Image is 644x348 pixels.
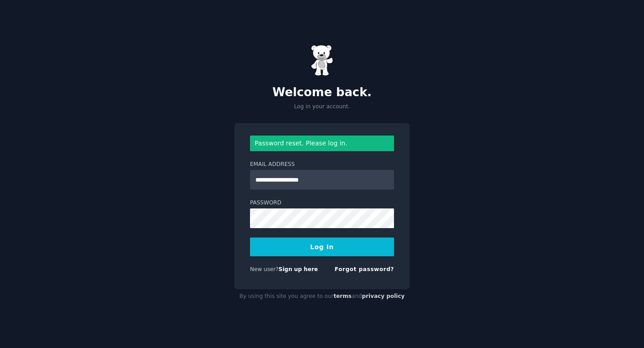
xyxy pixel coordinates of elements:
[335,266,394,272] a: Forgot password?
[250,199,394,207] label: Password
[250,136,394,151] div: Password reset. Please log in.
[250,266,279,272] span: New user?
[279,266,318,272] a: Sign up here
[234,289,410,304] div: By using this site you agree to our and
[250,161,394,169] label: Email Address
[362,293,405,299] a: privacy policy
[250,238,394,256] button: Log In
[234,85,410,100] h2: Welcome back.
[234,103,410,111] p: Log in your account.
[334,293,352,299] a: terms
[311,45,333,76] img: Gummy Bear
